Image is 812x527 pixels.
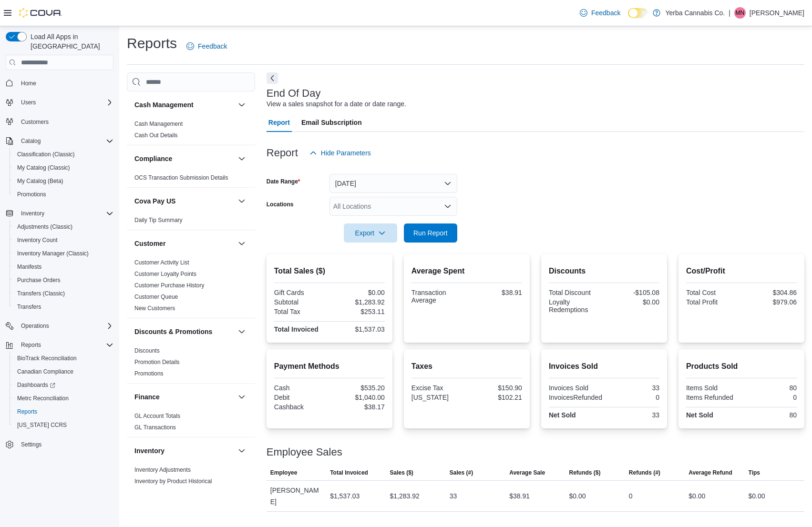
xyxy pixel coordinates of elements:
[569,469,601,476] span: Refunds ($)
[2,115,117,129] button: Customers
[274,289,328,296] div: Gift Cards
[10,418,117,432] button: [US_STATE] CCRS
[444,203,452,210] button: Open list of options
[10,247,117,260] button: Inventory Manager (Classic)
[127,34,177,53] h1: Reports
[236,326,247,337] button: Discounts & Promotions
[267,178,300,185] label: Date Range
[17,151,75,158] span: Classification (Classic)
[13,366,113,377] span: Canadian Compliance
[13,301,113,313] span: Transfers
[404,223,457,243] button: Run Report
[270,469,298,476] span: Employee
[729,7,730,19] p: |
[549,411,576,419] strong: Net Sold
[13,393,72,404] a: Metrc Reconciliation
[750,7,804,19] p: [PERSON_NAME]
[2,207,117,220] button: Inventory
[743,298,797,306] div: $979.06
[134,100,194,110] h3: Cash Management
[17,439,45,450] a: Settings
[331,308,385,315] div: $253.11
[10,233,117,247] button: Inventory Count
[274,265,385,277] h2: Total Sales ($)
[17,77,113,89] span: Home
[134,370,164,377] a: Promotions
[13,353,81,364] a: BioTrack Reconciliation
[134,132,178,139] span: Cash Out Details
[134,392,160,402] h3: Finance
[267,201,294,208] label: Locations
[134,424,176,431] a: GL Transactions
[686,384,740,392] div: Items Sold
[17,339,113,351] span: Reports
[331,325,385,333] div: $1,537.03
[469,394,522,401] div: $102.21
[17,290,65,297] span: Transfers (Classic)
[606,411,659,419] div: 33
[549,384,602,392] div: Invoices Sold
[628,8,648,18] input: Dark Mode
[17,97,40,108] button: Users
[10,274,117,287] button: Purchase Orders
[134,413,180,419] a: GL Account Totals
[13,301,45,313] a: Transfers
[268,113,290,132] span: Report
[686,298,740,306] div: Total Profit
[127,118,255,145] div: Cash Management
[17,208,113,219] span: Inventory
[134,259,189,266] span: Customer Activity List
[17,78,40,89] a: Home
[134,121,183,127] a: Cash Management
[734,7,746,19] div: Michael Nezi
[13,162,113,173] span: My Catalog (Classic)
[236,445,247,456] button: Inventory
[17,381,55,389] span: Dashboards
[450,490,457,502] div: 33
[665,7,725,19] p: Yerba Cannabis Co.
[17,250,89,257] span: Inventory Manager (Classic)
[134,174,228,182] span: OCS Transaction Submission Details
[331,289,385,296] div: $0.00
[686,411,713,419] strong: Net Sold
[134,270,196,278] span: Customer Loyalty Points
[10,392,117,405] button: Metrc Reconciliation
[686,394,740,401] div: Items Refunded
[13,419,113,431] span: Washington CCRS
[301,113,362,132] span: Email Subscription
[629,490,633,502] div: 0
[736,7,745,19] span: MN
[267,446,342,458] h3: Employee Sales
[411,289,465,304] div: Transaction Average
[10,300,117,314] button: Transfers
[198,41,227,51] span: Feedback
[13,288,69,299] a: Transfers (Classic)
[134,347,160,354] a: Discounts
[134,478,212,485] a: Inventory by Product Historical
[236,195,247,207] button: Cova Pay US
[134,174,228,181] a: OCS Transaction Submission Details
[134,304,175,312] span: New Customers
[331,384,385,392] div: $535.20
[331,394,385,401] div: $1,040.00
[10,260,117,274] button: Manifests
[17,135,44,147] button: Catalog
[267,99,406,109] div: View a sales snapshot for a date or date range.
[13,162,74,173] a: My Catalog (Classic)
[743,384,797,392] div: 80
[134,359,180,365] a: Promotion Details
[17,303,41,311] span: Transfers
[2,338,117,352] button: Reports
[411,394,465,401] div: [US_STATE]
[267,72,278,84] button: Next
[411,265,522,277] h2: Average Spent
[509,469,545,476] span: Average Sale
[330,490,360,502] div: $1,537.03
[21,99,36,106] span: Users
[390,469,413,476] span: Sales ($)
[411,361,522,372] h2: Taxes
[274,394,328,401] div: Debit
[134,466,191,474] span: Inventory Adjustments
[21,441,41,448] span: Settings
